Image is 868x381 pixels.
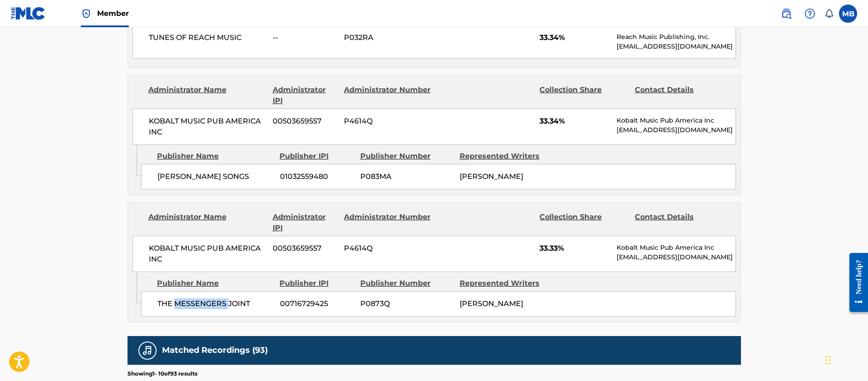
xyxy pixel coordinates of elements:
[617,32,735,42] p: Reach Music Publishing, Inc.
[97,8,129,19] span: Member
[280,298,353,309] span: 00716729425
[149,243,266,265] span: KOBALT MUSIC PUB AMERICA INC
[539,243,610,254] span: 33.33%
[460,172,523,181] span: [PERSON_NAME]
[460,278,552,289] div: Represented Writers
[11,7,46,20] img: MLC Logo
[824,9,834,18] div: Notifications
[617,42,735,51] p: [EMAIL_ADDRESS][DOMAIN_NAME]
[273,212,337,233] div: Administrator IPI
[344,84,432,106] div: Administrator Number
[273,84,337,106] div: Administrator IPI
[273,116,337,127] span: 00503659557
[617,243,735,252] p: Kobalt Music Pub America Inc
[617,252,735,262] p: [EMAIL_ADDRESS][DOMAIN_NAME]
[157,278,273,289] div: Publisher Name
[344,243,432,254] span: P4614Q
[273,243,337,254] span: 00503659557
[128,370,197,378] p: Showing 1 - 10 of 93 results
[460,151,552,162] div: Represented Writers
[825,346,831,374] div: Drag
[360,298,453,309] span: P0873Q
[162,345,268,356] h5: Matched Recordings (93)
[460,299,523,308] span: [PERSON_NAME]
[635,84,723,106] div: Contact Details
[777,5,795,23] a: Public Search
[801,5,819,23] div: Help
[148,84,266,106] div: Administrator Name
[149,116,266,138] span: KOBALT MUSIC PUB AMERICA INC
[360,151,453,162] div: Publisher Number
[539,116,610,127] span: 33.34%
[617,116,735,125] p: Kobalt Music Pub America Inc
[635,212,723,233] div: Contact Details
[360,278,453,289] div: Publisher Number
[142,345,153,356] img: Matched Recordings
[157,298,273,309] span: THE MESSENGERS JOINT
[360,171,453,182] span: P083MA
[157,151,273,162] div: Publisher Name
[781,8,792,19] img: search
[843,246,868,319] iframe: Resource Center
[280,151,353,162] div: Publisher IPI
[148,212,266,233] div: Administrator Name
[617,125,735,135] p: [EMAIL_ADDRESS][DOMAIN_NAME]
[344,116,432,127] span: P4614Q
[157,171,273,182] span: [PERSON_NAME] SONGS
[823,337,868,381] iframe: Chat Widget
[280,278,353,289] div: Publisher IPI
[344,212,432,233] div: Administrator Number
[539,212,628,233] div: Collection Share
[344,32,432,43] span: P032RA
[839,5,857,23] div: User Menu
[539,84,628,106] div: Collection Share
[149,32,266,43] span: TUNES OF REACH MUSIC
[539,32,610,43] span: 33.34%
[81,8,92,19] img: Top Rightsholder
[273,32,337,43] span: --
[804,8,815,19] img: help
[280,171,353,182] span: 01032559480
